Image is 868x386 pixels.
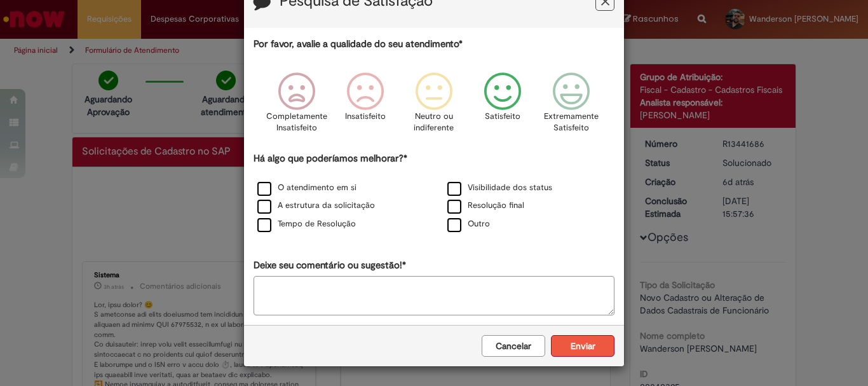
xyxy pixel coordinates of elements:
label: Resolução final [447,200,524,212]
div: Completamente Insatisfeito [264,63,329,150]
div: Neutro ou indiferente [402,63,466,150]
p: Extremamente Satisfeito [544,111,599,134]
label: O atendimento em si [257,182,356,194]
p: Insatisfeito [345,111,386,123]
label: Visibilidade dos status [447,182,552,194]
label: Outro [447,218,490,230]
label: Por favor, avalie a qualidade do seu atendimento* [254,38,463,51]
label: Tempo de Resolução [257,218,356,230]
label: Deixe seu comentário ou sugestão!* [254,259,406,272]
div: Satisfeito [470,63,535,150]
div: Insatisfeito [333,63,398,150]
div: Há algo que poderíamos melhorar?* [254,152,614,234]
label: A estrutura da solicitação [257,200,375,212]
div: Extremamente Satisfeito [539,63,604,150]
button: Enviar [551,335,614,357]
p: Neutro ou indiferente [411,111,457,134]
p: Completamente Insatisfeito [266,111,327,134]
p: Satisfeito [485,111,520,123]
button: Cancelar [482,335,545,357]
